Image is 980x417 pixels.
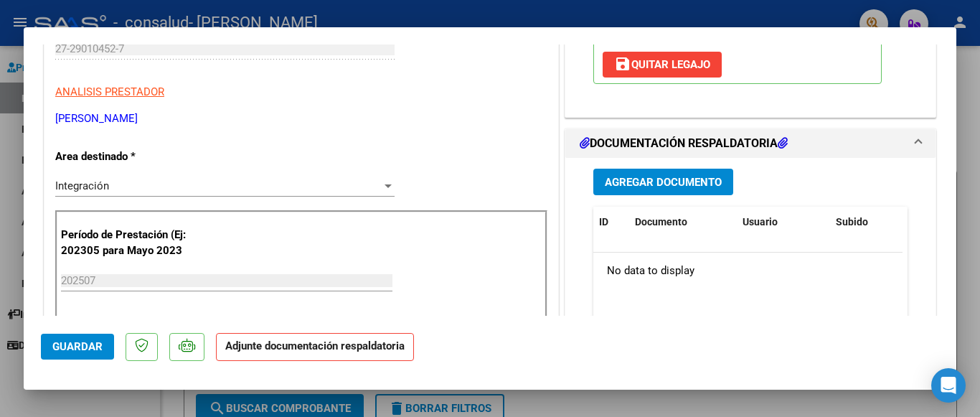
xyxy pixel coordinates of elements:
span: Quitar Legajo [614,58,710,71]
strong: Adjunte documentación respaldatoria [225,339,405,352]
datatable-header-cell: Subido [830,207,902,238]
button: Agregar Documento [593,169,733,195]
datatable-header-cell: Documento [629,207,737,238]
span: Agregar Documento [605,176,722,189]
p: Una vez que se asoció a un legajo aprobado no se puede cambiar el período de prestación. [61,316,542,332]
p: Area destinado * [55,149,203,165]
datatable-header-cell: ID [593,207,629,238]
mat-expansion-panel-header: DOCUMENTACIÓN RESPALDATORIA [565,129,936,158]
span: Integración [55,179,109,192]
span: Documento [635,216,687,228]
div: No data to display [593,253,903,289]
p: [PERSON_NAME] [55,111,547,127]
datatable-header-cell: Acción [902,207,974,238]
div: Open Intercom Messenger [931,368,966,403]
span: ANALISIS PRESTADOR [55,85,164,98]
datatable-header-cell: Usuario [737,207,830,238]
button: Guardar [41,334,114,360]
span: Usuario [743,216,778,228]
span: Subido [836,216,868,228]
p: Período de Prestación (Ej: 202305 para Mayo 2023 [61,227,205,259]
span: ID [599,216,608,228]
button: Quitar Legajo [603,52,722,78]
mat-icon: save [614,55,631,72]
span: Guardar [52,340,103,353]
h1: DOCUMENTACIÓN RESPALDATORIA [580,135,788,152]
